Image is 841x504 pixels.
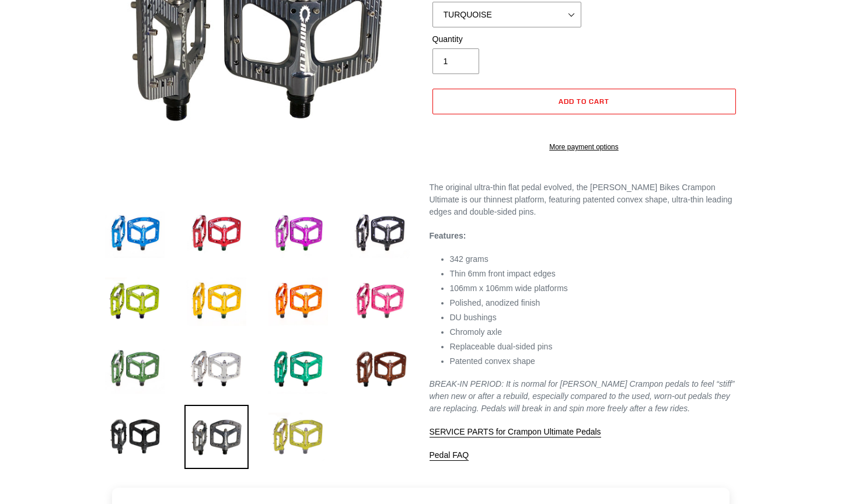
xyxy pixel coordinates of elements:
[450,297,739,309] li: Polished, anodized finish
[348,269,412,334] img: Load image into Gallery viewer, Crampon Ultimate Pedals
[450,268,739,280] li: Thin 6mm front impact edges
[103,337,167,401] img: Load image into Gallery viewer, Crampon Ultimate Pedals
[348,337,412,401] img: Load image into Gallery viewer, Crampon Ultimate Pedals
[430,181,739,218] p: The original ultra-thin flat pedal evolved, the [PERSON_NAME] Bikes Crampon Ultimate is our thinn...
[450,326,739,338] li: Chromoly axle
[103,202,167,266] img: Load image into Gallery viewer, Crampon Ultimate Pedals
[450,311,739,324] li: DU bushings
[432,142,736,152] a: More payment options
[450,282,739,295] li: 106mm x 106mm wide platforms
[266,405,330,469] img: Load image into Gallery viewer, Crampon Ultimate Pedals
[430,427,601,436] span: SERVICE PARTS for Crampon Ultimate Pedals
[450,341,739,353] li: Replaceable dual-sided pins
[266,269,330,334] img: Load image into Gallery viewer, Crampon Ultimate Pedals
[450,356,535,366] span: Patented convex shape
[184,337,249,401] img: Load image into Gallery viewer, Crampon Ultimate Pedals
[430,450,469,461] a: Pedal FAQ
[559,97,609,106] span: Add to cart
[103,269,167,334] img: Load image into Gallery viewer, Crampon Ultimate Pedals
[432,33,581,45] label: Quantity
[266,337,330,401] img: Load image into Gallery viewer, Crampon Ultimate Pedals
[430,379,735,413] em: BREAK-IN PERIOD: It is normal for [PERSON_NAME] Crampon pedals to feel “stiff” when new or after ...
[184,405,249,469] img: Load image into Gallery viewer, Crampon Ultimate Pedals
[348,202,412,266] img: Load image into Gallery viewer, Crampon Ultimate Pedals
[450,253,739,265] li: 342 grams
[432,89,736,114] button: Add to cart
[430,231,466,240] strong: Features:
[266,202,330,266] img: Load image into Gallery viewer, Crampon Ultimate Pedals
[103,405,167,469] img: Load image into Gallery viewer, Crampon Ultimate Pedals
[184,269,249,334] img: Load image into Gallery viewer, Crampon Ultimate Pedals
[184,202,249,266] img: Load image into Gallery viewer, Crampon Ultimate Pedals
[430,427,601,437] a: SERVICE PARTS for Crampon Ultimate Pedals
